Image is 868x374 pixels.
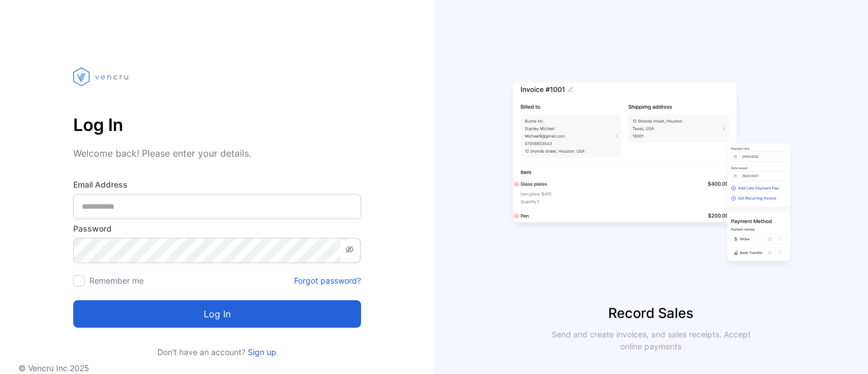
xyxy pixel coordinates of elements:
p: Don't have an account? [73,346,361,358]
a: Forgot password? [294,274,361,287]
p: Log In [73,111,361,138]
img: slider image [508,46,794,303]
p: Welcome back! Please enter your details. [73,146,361,160]
img: vencru logo [73,46,130,108]
button: Log in [73,300,361,328]
label: Password [73,222,361,234]
a: Sign up [245,347,276,357]
label: Remember me [89,276,144,285]
label: Email Address [73,178,361,190]
p: Send and create invoices, and sales receipts. Accept online payments [541,328,761,352]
